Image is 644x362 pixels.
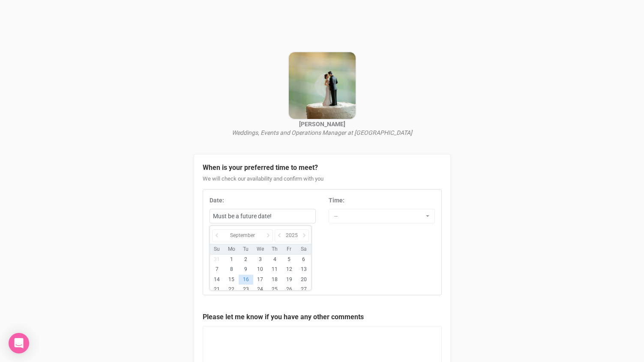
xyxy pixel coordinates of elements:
legend: When is your preferred time to meet? [203,163,442,173]
span: -- [334,212,424,220]
li: 24 [253,285,268,294]
li: 3 [253,255,268,264]
li: 23 [239,285,253,294]
li: 7 [210,264,225,274]
li: 17 [253,275,268,285]
li: 12 [282,264,297,274]
li: 18 [267,275,282,285]
li: 21 [210,285,225,294]
li: Th [267,246,282,253]
li: 26 [282,285,297,294]
li: 5 [282,255,297,264]
li: 19 [282,275,297,285]
span: 2025 [286,232,298,239]
i: Weddings, Events and Operations Manager at [GEOGRAPHIC_DATA] [232,129,412,136]
li: 25 [267,285,282,294]
li: We [253,246,268,253]
li: 1 [224,255,239,264]
li: 16 [239,275,253,285]
li: Fr [282,246,297,253]
li: 13 [297,264,311,274]
li: 20 [297,275,311,285]
li: 10 [253,264,268,274]
li: 31 [210,255,225,264]
strong: Date: [210,197,224,204]
li: 2 [239,255,253,264]
img: open-uri20221221-4-1o6imfp [288,51,356,120]
li: Tu [239,246,253,253]
li: 11 [267,264,282,274]
li: Sa [297,246,311,253]
li: 27 [297,285,311,294]
li: 22 [224,285,239,294]
strong: Time: [329,197,344,204]
legend: Please let me know if you have any other comments [203,312,442,322]
li: 14 [210,275,225,285]
div: We will check our availability and confirm with you [203,175,442,190]
li: 6 [297,255,311,264]
li: 8 [224,264,239,274]
li: 4 [267,255,282,264]
button: -- [329,209,435,223]
span: September [230,232,255,239]
div: Open Intercom Messenger [9,333,29,353]
li: Su [210,246,225,253]
li: 9 [239,264,253,274]
strong: [PERSON_NAME] [299,121,345,128]
li: Mo [224,246,239,253]
span: Must be a future date! [213,213,272,220]
li: 15 [224,275,239,285]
